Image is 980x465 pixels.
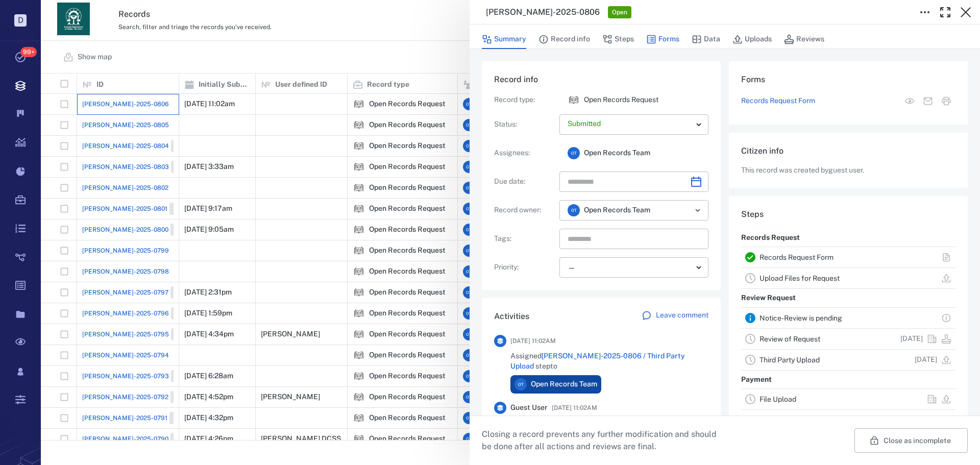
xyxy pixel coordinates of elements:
[584,205,650,215] span: Open Records Team
[90,7,111,16] span: Help
[14,14,27,27] p: D
[494,119,555,130] p: Status :
[741,289,796,307] p: Review Request
[686,172,706,192] button: Choose date
[900,92,919,110] button: View form in the step
[20,47,37,57] span: 99+
[568,262,692,274] div: —
[552,402,597,414] span: [DATE] 11:02AM
[741,229,800,247] p: Records Request
[531,379,597,389] span: Open Records Team
[494,205,555,215] p: Record owner :
[510,351,708,371] span: Assigned step to
[919,92,937,110] button: Mail form
[494,148,555,158] p: Assignees :
[741,371,772,389] p: Payment
[642,310,708,323] a: Leave comment
[900,334,923,344] p: [DATE]
[482,428,725,453] p: Closing a record prevents any further modification and should be done after all actions and revie...
[646,30,679,49] button: Forms
[729,133,968,196] div: Citizen infoThis record was created byguest user.
[494,262,555,273] p: Priority :
[935,2,955,22] button: Toggle Fullscreen
[741,96,815,106] a: Records Request Form
[955,2,976,22] button: Close
[584,148,650,158] span: Open Records Team
[568,94,580,106] div: Open Records Request
[759,335,820,343] a: Review of Request
[538,30,590,49] button: Record info
[482,61,721,298] div: Record infoRecord type:icon Open Records RequestOpen Records RequestStatus:Assignees:OTOpen Recor...
[691,203,705,217] button: Open
[759,274,840,282] a: Upload Files for Request
[741,165,955,176] p: This record was created by guest user .
[482,30,526,49] button: Summary
[510,352,685,370] a: [PERSON_NAME]-2025-0806 / Third Party Upload
[510,335,556,347] span: [DATE] 11:02AM
[692,30,720,49] button: Data
[494,177,555,187] p: Due date :
[514,378,527,390] div: O T
[656,310,708,321] p: Leave comment
[486,6,600,18] h3: [PERSON_NAME]-2025-0806
[494,74,708,86] h6: Record info
[494,310,529,323] h6: Activities
[602,30,634,49] button: Steps
[568,94,580,106] img: icon Open Records Request
[759,253,834,261] a: Records Request Form
[729,61,968,133] div: FormsRecords Request FormView form in the stepMail formPrint form
[784,30,824,49] button: Reviews
[759,314,842,322] a: Notice-Review is pending
[741,208,955,221] h6: Steps
[510,403,548,413] span: Guest User
[741,74,955,86] h6: Forms
[568,119,692,129] p: Submitted
[741,410,799,428] p: [Internal Review]
[584,95,658,105] p: Open Records Request
[494,95,555,105] p: Record type :
[854,428,968,453] button: Close as incomplete
[741,145,955,157] h6: Citizen info
[759,395,796,403] a: File Upload
[568,204,580,216] div: O T
[610,8,629,17] span: Open
[759,356,820,364] a: Third Party Upload
[494,234,555,244] p: Tags :
[915,2,935,22] button: Toggle to Edit Boxes
[568,147,580,159] div: O T
[937,92,955,110] button: Print form
[732,30,772,49] button: Uploads
[915,355,937,365] p: [DATE]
